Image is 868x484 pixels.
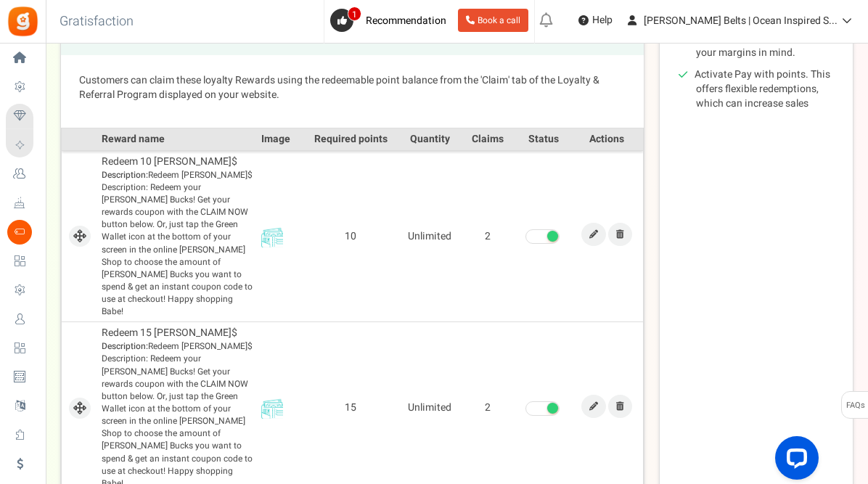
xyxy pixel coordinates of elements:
a: Help [573,9,618,32]
a: 1 Recommendation [330,9,452,32]
a: Book a call [458,9,528,32]
h3: Gratisfaction [44,7,150,36]
p: Customers can claim these loyalty Rewards using the redeemable point balance from the 'Claim' tab... [79,73,626,102]
img: Gratisfaction [7,5,39,38]
span: [PERSON_NAME] Belts | Ocean Inspired S... [644,13,838,28]
a: Edit [581,223,606,246]
td: 10 [301,150,401,322]
th: Status [517,128,570,150]
th: Claims [459,128,517,150]
span: Recommendation [366,13,446,28]
span: (Fixed points rewards & perks redemptions) [79,31,304,44]
a: Remove [608,223,632,246]
th: Quantity [401,128,459,150]
th: Required points [301,128,401,150]
th: Actions [571,128,644,150]
img: Reward [261,226,283,247]
th: Image [258,128,301,150]
td: Unlimited [401,150,459,322]
td: 2 [459,150,517,322]
td: Redeem 10 [PERSON_NAME]$ [98,150,258,322]
a: Edit [581,395,606,418]
span: FAQs [846,392,865,419]
b: Description: [102,340,148,353]
b: Description: [102,168,148,181]
li: Activate Pay with points. This offers flexible redemptions, which can increase sales [696,67,835,111]
img: Reward [261,397,283,419]
a: Remove [608,395,632,418]
span: Redeem [PERSON_NAME]$ Description: Redeem your [PERSON_NAME] Bucks! Get your rewards coupon with ... [102,169,254,319]
span: Help [589,13,613,28]
span: 1 [348,7,361,21]
th: Reward name [98,128,258,150]
h2: Loyalty Rewards [79,7,304,44]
